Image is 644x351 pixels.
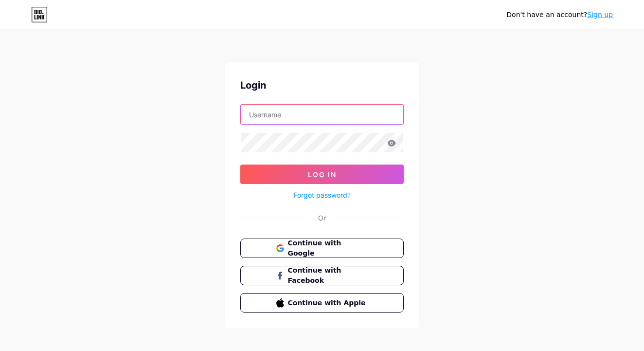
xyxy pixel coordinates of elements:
span: Continue with Apple [288,298,368,308]
div: Login [240,78,404,92]
button: Continue with Facebook [240,266,404,285]
a: Sign up [587,11,613,18]
div: Don't have an account? [506,10,613,20]
button: Continue with Apple [240,293,404,313]
span: Continue with Facebook [288,265,368,286]
span: Log In [308,170,337,179]
button: Continue with Google [240,239,404,258]
span: Continue with Google [288,238,368,259]
button: Log In [240,165,404,184]
a: Forgot password? [294,190,351,200]
input: Username [241,105,403,124]
div: Or [318,213,326,223]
